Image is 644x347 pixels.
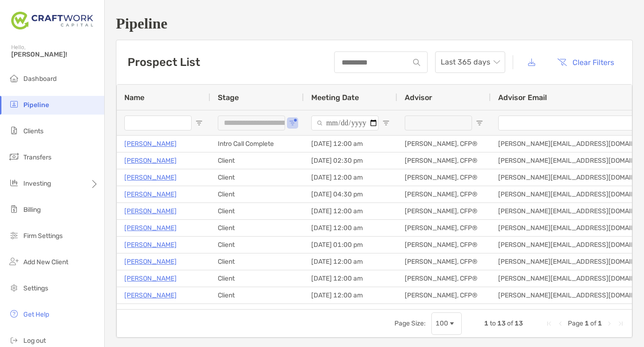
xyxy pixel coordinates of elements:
[550,52,621,72] button: Clear Filters
[210,169,304,186] div: Client
[8,230,20,241] img: firm-settings icon
[568,319,583,327] span: Page
[8,177,20,188] img: investing icon
[11,4,93,37] img: Zoe Logo
[394,319,426,327] div: Page Size:
[124,93,144,102] span: Name
[23,206,41,214] span: Billing
[484,319,488,327] span: 1
[515,319,523,327] span: 13
[476,119,483,127] button: Open Filter Menu
[8,72,20,84] img: dashboard icon
[124,205,177,217] a: [PERSON_NAME]
[124,155,177,166] a: [PERSON_NAME]
[8,99,20,110] img: pipeline icon
[23,153,51,161] span: Transfers
[23,75,57,83] span: Dashboard
[210,237,304,253] div: Client
[8,334,20,346] img: logout icon
[397,152,491,169] div: [PERSON_NAME], CFP®
[441,52,500,72] span: Last 365 days
[311,116,379,130] input: Meeting Date Filter Input
[304,136,397,152] div: [DATE] 12:00 am
[382,119,390,127] button: Open Filter Menu
[431,312,462,335] div: Page Size
[23,258,68,266] span: Add New Client
[397,270,491,287] div: [PERSON_NAME], CFP®
[405,93,432,102] span: Advisor
[8,203,20,215] img: billing icon
[210,186,304,202] div: Client
[311,93,359,102] span: Meeting Date
[557,320,564,327] div: Previous Page
[497,319,506,327] span: 13
[124,188,177,200] a: [PERSON_NAME]
[124,222,177,234] a: [PERSON_NAME]
[218,93,239,102] span: Stage
[397,287,491,304] div: [PERSON_NAME], CFP®
[116,15,633,32] h1: Pipeline
[304,203,397,219] div: [DATE] 12:00 am
[8,125,20,136] img: clients icon
[23,232,63,240] span: Firm Settings
[8,308,20,319] img: get-help icon
[23,180,51,188] span: Investing
[304,287,397,304] div: [DATE] 12:00 am
[23,101,49,109] span: Pipeline
[210,287,304,304] div: Client
[397,186,491,202] div: [PERSON_NAME], CFP®
[498,93,547,102] span: Advisor Email
[490,319,496,327] span: to
[507,319,513,327] span: of
[23,311,49,318] span: Get Help
[8,151,20,162] img: transfers icon
[124,256,177,267] a: [PERSON_NAME]
[397,169,491,186] div: [PERSON_NAME], CFP®
[210,136,304,152] div: Intro Call Complete
[195,119,203,127] button: Open Filter Menu
[304,152,397,169] div: [DATE] 02:30 pm
[304,169,397,186] div: [DATE] 12:00 am
[11,51,99,58] span: [PERSON_NAME]!
[124,172,177,183] a: [PERSON_NAME]
[304,220,397,236] div: [DATE] 12:00 am
[23,127,43,135] span: Clients
[304,253,397,270] div: [DATE] 12:00 am
[8,256,20,267] img: add_new_client icon
[304,237,397,253] div: [DATE] 01:00 pm
[23,284,48,292] span: Settings
[124,273,177,284] a: [PERSON_NAME]
[23,337,46,345] span: Log out
[545,320,553,327] div: First Page
[124,138,177,150] a: [PERSON_NAME]
[397,220,491,236] div: [PERSON_NAME], CFP®
[413,59,420,66] img: input icon
[617,320,624,327] div: Last Page
[397,203,491,219] div: [PERSON_NAME], CFP®
[585,319,589,327] span: 1
[210,203,304,219] div: Client
[210,220,304,236] div: Client
[598,319,602,327] span: 1
[606,320,613,327] div: Next Page
[124,239,177,251] a: [PERSON_NAME]
[397,253,491,270] div: [PERSON_NAME], CFP®
[8,282,20,293] img: settings icon
[289,119,296,127] button: Open Filter Menu
[124,289,177,301] a: [PERSON_NAME]
[210,253,304,270] div: Client
[210,270,304,287] div: Client
[304,186,397,202] div: [DATE] 04:30 pm
[590,319,596,327] span: of
[124,116,192,130] input: Name Filter Input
